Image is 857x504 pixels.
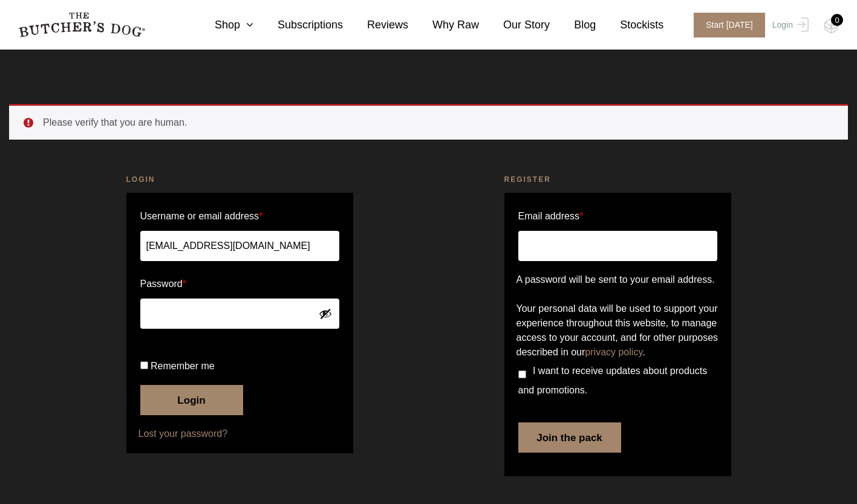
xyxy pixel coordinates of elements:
[151,361,215,371] span: Remember me
[191,17,253,33] a: Shop
[516,302,719,360] p: Your personal data will be used to support your experience throughout this website, to manage acc...
[550,17,596,33] a: Blog
[140,274,339,294] label: Password
[43,115,829,130] li: Please verify that you are human.
[694,13,765,37] span: Start [DATE]
[585,347,642,357] a: privacy policy
[140,385,243,415] button: Login
[140,207,339,226] label: Username or email address
[824,18,839,34] img: TBD_Cart-Empty.png
[682,13,769,37] a: Start [DATE]
[319,307,332,320] button: Show password
[769,13,809,37] a: Login
[504,173,731,186] h2: Register
[140,361,148,369] input: Remember me
[518,207,584,226] label: Email address
[516,273,719,287] p: A password will be sent to your email address.
[126,173,353,186] h2: Login
[138,427,341,441] a: Lost your password?
[596,17,663,33] a: Stockists
[479,17,550,33] a: Our Story
[408,17,479,33] a: Why Raw
[518,370,526,378] input: I want to receive updates about products and promotions.
[518,422,621,453] button: Join the pack
[253,17,343,33] a: Subscriptions
[343,17,408,33] a: Reviews
[831,14,843,26] div: 0
[518,366,708,395] span: I want to receive updates about products and promotions.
